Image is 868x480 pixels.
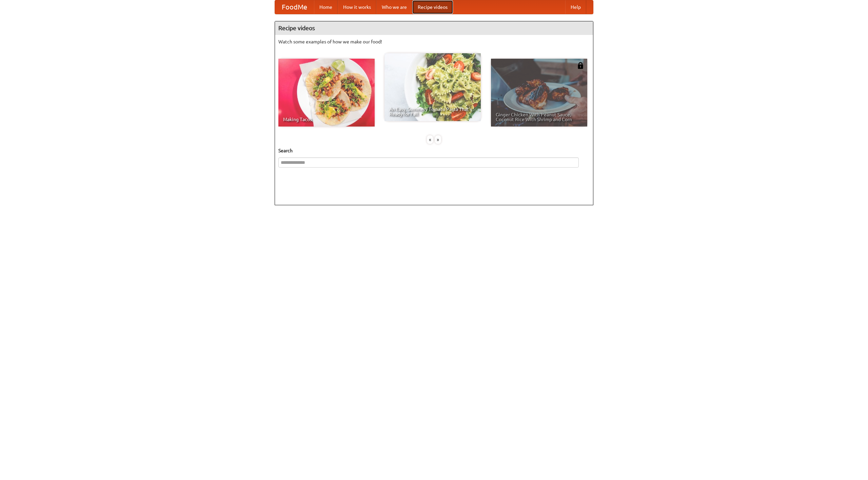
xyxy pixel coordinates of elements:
p: Watch some examples of how we make our food! [278,38,590,45]
span: Making Tacos [283,117,370,122]
a: FoodMe [275,0,314,14]
img: 483408.png [577,62,584,69]
a: An Easy, Summery Tomato Pasta That's Ready for Fall [384,53,481,121]
a: How it works [338,0,376,14]
a: Home [314,0,338,14]
a: Recipe videos [412,0,453,14]
a: Help [565,0,586,14]
a: Who we are [376,0,412,14]
h4: Recipe videos [275,21,593,35]
span: An Easy, Summery Tomato Pasta That's Ready for Fall [389,107,476,116]
a: Making Tacos [278,59,375,127]
h5: Search [278,147,590,154]
div: « [427,135,433,144]
div: » [435,135,441,144]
